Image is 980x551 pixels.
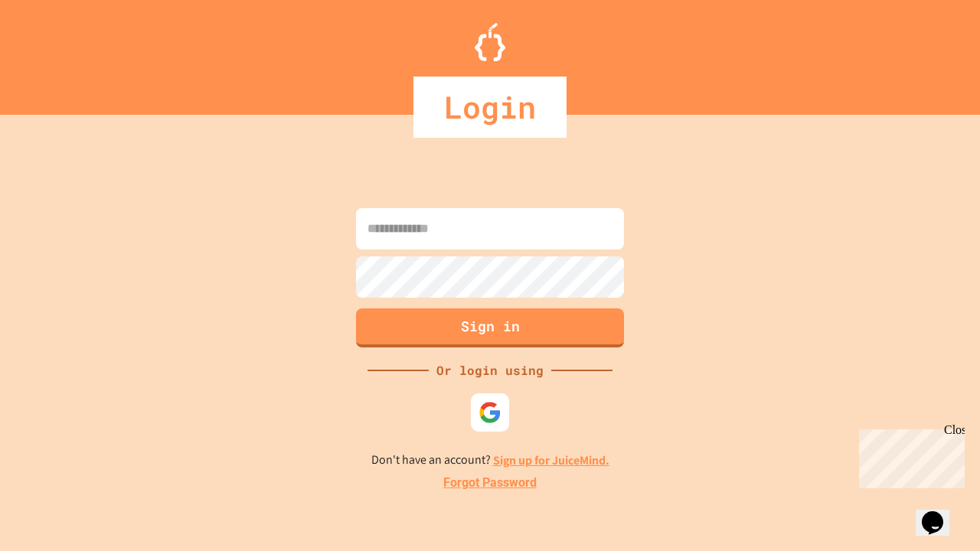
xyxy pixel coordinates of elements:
iframe: chat widget [916,490,965,536]
div: Login [413,77,567,138]
a: Forgot Password [443,474,537,492]
a: Sign up for JuiceMind. [493,452,609,468]
button: Sign in [356,308,624,347]
img: google-icon.svg [479,401,501,424]
p: Don't have an account? [371,451,609,470]
div: Chat with us now!Close [6,6,106,97]
div: Or login using [429,361,551,380]
iframe: chat widget [853,423,965,488]
img: Logo.svg [475,23,505,61]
